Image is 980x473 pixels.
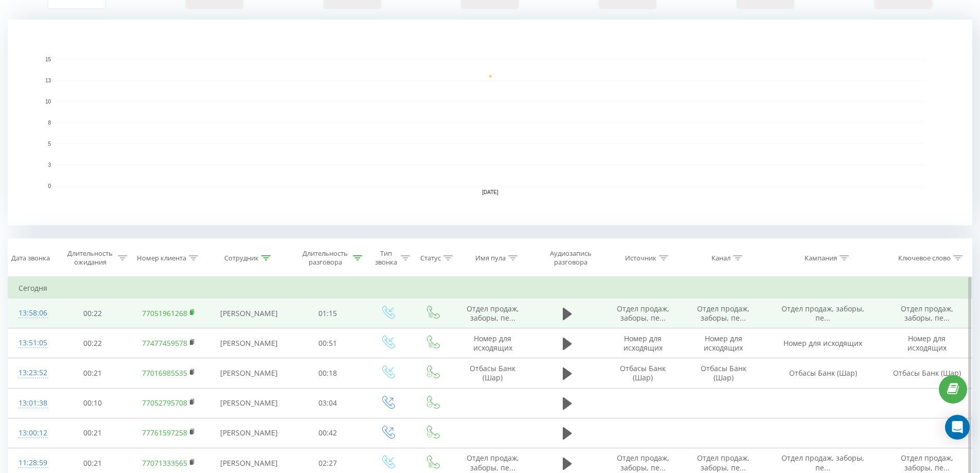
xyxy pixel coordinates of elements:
text: 8 [48,120,51,126]
td: Отбасы Банк (Шар) [603,358,683,388]
td: 00:42 [291,418,365,448]
span: Отдел продаж, заборы, пе... [901,453,953,472]
div: Кампания [805,254,837,262]
td: Сегодня [8,278,972,299]
span: Отдел продаж, заборы, пе... [901,304,953,323]
div: Open Intercom Messenger [945,415,970,440]
td: [PERSON_NAME] [207,388,291,418]
div: Ключевое слово [898,254,951,262]
a: 77477459578 [142,338,187,348]
a: 77016985535 [142,368,187,378]
text: 3 [48,162,51,168]
span: Отдел продаж, заборы, пе... [781,453,864,472]
div: Тип звонка [374,249,398,267]
div: Дата звонка [11,254,50,262]
div: Статус [420,254,441,262]
a: 77071333565 [142,458,187,468]
td: [PERSON_NAME] [207,328,291,358]
div: Длительность разговора [300,249,351,267]
td: Номер для исходящих [763,328,882,358]
span: Отдел продаж, заборы, пе... [617,304,669,323]
td: 00:21 [56,358,130,388]
a: 77051961268 [142,308,187,318]
text: [DATE] [482,189,498,195]
td: 00:21 [56,418,130,448]
text: 15 [45,57,51,62]
text: 13 [45,78,51,83]
span: Отдел продаж, заборы, пе... [467,453,519,472]
div: Номер клиента [137,254,186,262]
td: [PERSON_NAME] [207,418,291,448]
td: 00:18 [291,358,365,388]
td: 00:10 [56,388,130,418]
td: Номер для исходящих [882,328,972,358]
div: 13:00:12 [19,423,45,443]
td: 01:15 [291,299,365,328]
svg: A chart. [8,20,972,225]
td: 00:22 [56,328,130,358]
td: Номер для исходящих [454,328,531,358]
td: 00:51 [291,328,365,358]
td: 00:22 [56,299,130,328]
td: Номер для исходящих [683,328,763,358]
div: Канал [711,254,730,262]
a: 77761597258 [142,428,187,437]
text: 10 [45,99,51,104]
span: Отдел продаж, заборы, пе... [697,453,750,472]
div: Источник [625,254,656,262]
td: Отбасы Банк (Шар) [454,358,531,388]
td: [PERSON_NAME] [207,299,291,328]
td: Номер для исходящих [603,328,683,358]
div: 13:23:52 [19,363,45,383]
div: 11:28:59 [19,453,45,473]
div: 13:01:38 [19,393,45,413]
td: Отбасы Банк (Шар) [882,358,972,388]
div: Сотрудник [224,254,259,262]
div: 13:58:06 [19,303,45,323]
span: Отдел продаж, заборы, пе... [617,453,669,472]
text: 5 [48,141,51,147]
span: Отдел продаж, заборы, пе... [781,304,864,323]
a: 77052795708 [142,398,187,408]
td: [PERSON_NAME] [207,358,291,388]
div: Аудиозапись разговора [541,249,600,267]
div: 13:51:05 [19,333,45,353]
td: Отбасы Банк (Шар) [763,358,882,388]
text: 0 [48,183,51,189]
span: Отдел продаж, заборы, пе... [697,304,750,323]
td: 03:04 [291,388,365,418]
span: Отдел продаж, заборы, пе... [467,304,519,323]
td: Отбасы Банк (Шар) [683,358,763,388]
div: Имя пула [475,254,506,262]
div: Длительность ожидания [65,249,116,267]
